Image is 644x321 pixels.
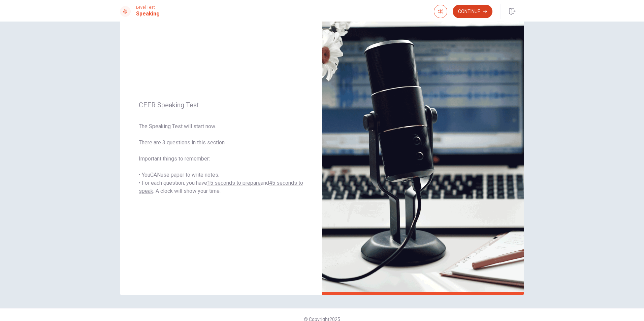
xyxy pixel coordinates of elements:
u: CAN [150,172,161,178]
button: Continue [453,5,492,18]
span: CEFR Speaking Test [139,101,303,109]
u: 15 seconds to prepare [207,180,261,186]
h1: Speaking [136,10,160,18]
span: The Speaking Test will start now. There are 3 questions in this section. Important things to reme... [139,122,303,195]
img: speaking intro [322,1,524,295]
span: Level Test [136,5,160,10]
